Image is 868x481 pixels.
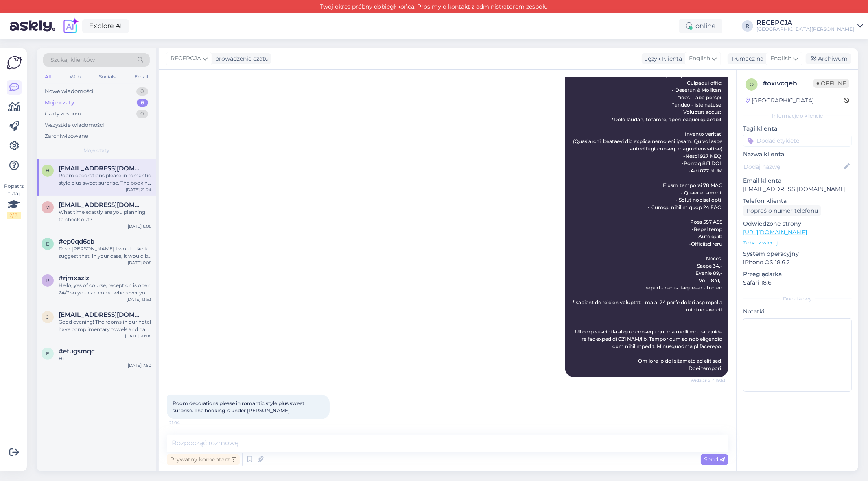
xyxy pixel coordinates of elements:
[46,241,49,247] span: e
[743,185,852,194] p: [EMAIL_ADDRESS][DOMAIN_NAME]
[746,96,814,105] div: [GEOGRAPHIC_DATA]
[97,72,117,82] div: Socials
[743,197,852,205] p: Telefon klienta
[756,26,854,33] div: [GEOGRAPHIC_DATA][PERSON_NAME]
[59,282,151,296] div: Hello, yes of course, reception is open 24/7 so you can come whenever you want to leave your lugg...
[59,238,94,245] span: #ep0qd6cb
[743,279,852,287] p: Safari 18.6
[689,54,710,63] span: English
[743,307,852,316] p: Notatki
[128,260,151,266] div: [DATE] 6:08
[59,355,151,362] div: Hi
[46,314,49,320] span: j
[68,72,82,82] div: Web
[7,212,21,219] div: 2 / 3
[46,168,50,174] span: h
[43,72,52,82] div: All
[691,377,726,383] span: Widziane ✓ 19:53
[59,172,151,187] div: Room decorations please in romantic style plus sweet surprise. The booking is under [PERSON_NAME]
[743,295,852,303] div: Dodatkowy
[7,55,22,70] img: Askly Logo
[742,20,753,32] div: R
[770,54,791,63] span: English
[743,150,852,159] p: Nazwa klienta
[137,99,148,107] div: 6
[743,162,842,171] input: Dodaj nazwę
[756,20,854,26] div: RECEPCJA
[128,223,151,229] div: [DATE] 6:08
[59,318,151,333] div: Good evening! The rooms in our hotel have complimentary towels and hair dryers. Best wishes, [PER...
[45,87,94,96] div: Nowe wiadomości
[750,81,754,87] span: o
[743,124,852,133] p: Tagi klienta
[743,112,852,120] div: Informacje o kliencie
[59,311,143,318] span: jayniebarnes25@yahoo.co.uk
[743,229,807,236] a: [URL][DOMAIN_NAME]
[46,204,50,210] span: m
[743,258,852,267] p: iPhone OS 18.6.2
[7,183,21,219] div: Popatrz tutaj
[128,362,151,368] div: [DATE] 7:50
[679,19,722,33] div: online
[169,420,200,426] span: 21:04
[167,454,240,465] div: Prywatny komentarz
[59,245,151,260] div: Dear [PERSON_NAME] I would like to suggest that, in your case, it would be best to plan the reser...
[46,277,50,283] span: r
[59,165,143,172] span: hall.r3@hotmail.co.uk
[82,19,129,33] a: Explore AI
[45,110,81,118] div: Czaty zespołu
[813,79,849,88] span: Offline
[212,54,269,63] div: prowadzenie czatu
[171,54,201,63] span: RECEPCJA
[704,456,725,463] span: Send
[50,56,95,64] span: Szukaj klientów
[133,72,150,82] div: Email
[136,110,148,118] div: 0
[756,20,863,33] a: RECEPCJA[GEOGRAPHIC_DATA][PERSON_NAME]
[59,209,151,223] div: What time exactly are you planning to check out?
[45,121,104,129] div: Wszystkie wiadomości
[136,87,148,96] div: 0
[59,201,143,209] span: marsavva168@gmail.com
[125,333,151,339] div: [DATE] 20:08
[743,176,852,185] p: Email klienta
[743,250,852,258] p: System operacyjny
[127,296,151,303] div: [DATE] 13:53
[59,348,95,355] span: #etugsmqc
[173,400,306,414] span: Room decorations please in romantic style plus sweet surprise. The booking is under [PERSON_NAME]
[743,135,852,147] input: Dodać etykietę
[806,53,851,64] div: Archiwum
[743,205,821,216] div: Poproś o numer telefonu
[83,147,109,154] span: Moje czaty
[743,239,852,246] p: Zobacz więcej ...
[728,54,763,63] div: Tłumacz na
[743,220,852,228] p: Odwiedzone strony
[45,132,88,140] div: Zarchiwizowane
[59,274,89,282] span: #rjmxazlz
[62,17,79,35] img: explore-ai
[642,54,682,63] div: Język Klienta
[45,99,74,107] div: Moje czaty
[46,350,49,357] span: e
[126,187,151,193] div: [DATE] 21:04
[763,78,813,88] div: # oxivcqeh
[743,270,852,279] p: Przeglądarka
